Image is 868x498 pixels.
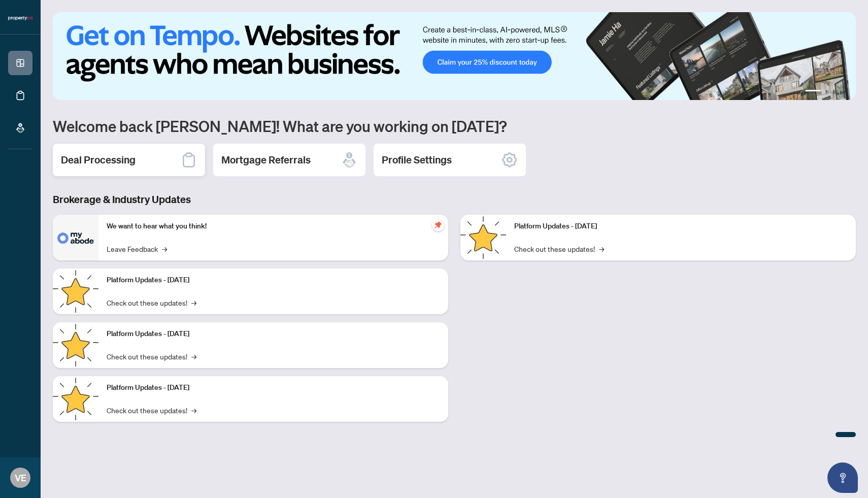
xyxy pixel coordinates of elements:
[53,12,856,100] img: Slide 0
[107,297,196,308] a: Check out these updates!→
[53,376,98,422] img: Platform Updates - July 8, 2025
[107,243,167,254] a: Leave Feedback→
[825,90,829,94] button: 2
[8,15,32,21] img: logo
[53,116,856,136] h1: Welcome back [PERSON_NAME]! What are you working on [DATE]?
[514,243,604,254] a: Check out these updates!→
[827,462,858,493] button: Open asap
[382,153,452,167] h2: Profile Settings
[15,471,26,485] span: VE
[53,192,856,207] h3: Brokerage & Industry Updates
[191,405,196,416] span: →
[842,90,846,94] button: 4
[61,153,136,167] h2: Deal Processing
[460,215,506,260] img: Platform Updates - June 23, 2025
[599,243,604,254] span: →
[162,243,167,254] span: →
[107,221,440,232] p: We want to hear what you think!
[833,90,838,94] button: 3
[107,405,196,416] a: Check out these updates!→
[107,275,440,286] p: Platform Updates - [DATE]
[107,382,440,393] p: Platform Updates - [DATE]
[107,328,440,340] p: Platform Updates - [DATE]
[53,322,98,368] img: Platform Updates - July 21, 2025
[107,351,196,362] a: Check out these updates!→
[221,153,311,167] h2: Mortgage Referrals
[805,90,821,94] button: 1
[191,297,196,308] span: →
[53,215,98,260] img: We want to hear what you think!
[191,351,196,362] span: →
[514,221,848,232] p: Platform Updates - [DATE]
[432,219,444,231] span: pushpin
[53,269,98,314] img: Platform Updates - September 16, 2025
